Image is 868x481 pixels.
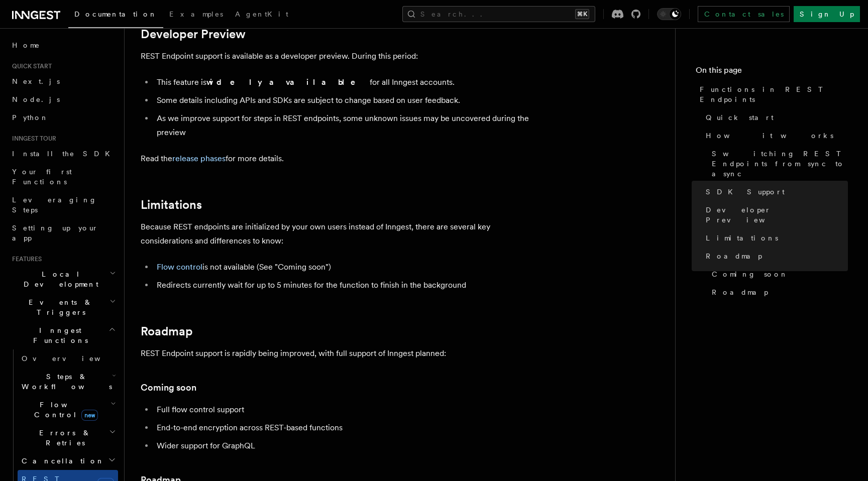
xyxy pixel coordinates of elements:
[402,6,595,22] button: Search...⌘K
[8,191,118,219] a: Leveraging Steps
[18,424,118,452] button: Errors & Retries
[18,372,112,392] span: Steps & Workflows
[708,265,848,283] a: Coming soon
[141,346,542,360] p: REST Endpoint support is rapidly being improved, with full support of Inngest planned:
[18,368,118,396] button: Steps & Workflows
[12,77,60,85] span: Next.js
[169,10,223,18] span: Examples
[154,111,542,140] li: As we improve support for steps in REST endpoints, some unknown issues may be uncovered during th...
[712,149,848,179] span: Switching REST Endpoints from sync to async
[172,154,226,163] a: release phases
[8,72,118,90] a: Next.js
[8,269,110,289] span: Local Development
[575,9,589,19] kbd: ⌘K
[698,6,790,22] a: Contact sales
[18,396,118,424] button: Flow Controlnew
[12,196,97,214] span: Leveraging Steps
[8,90,118,108] a: Node.js
[229,3,294,27] a: AgentKit
[8,325,108,345] span: Inngest Functions
[12,113,49,122] span: Python
[8,62,52,70] span: Quick start
[8,219,118,247] a: Setting up your app
[8,293,118,321] button: Events & Triggers
[12,168,72,186] span: Your first Functions
[8,321,118,349] button: Inngest Functions
[712,269,788,279] span: Coming soon
[141,220,542,248] p: Because REST endpoints are initialized by your own users instead of Inngest, there are several ke...
[712,287,768,297] span: Roadmap
[18,456,104,466] span: Cancellation
[18,400,111,420] span: Flow Control
[702,108,848,127] a: Quick start
[154,421,542,435] li: End-to-end encryption across REST-based functions
[8,255,42,263] span: Features
[706,112,774,123] span: Quick start
[154,403,542,417] li: Full flow control support
[702,127,848,145] a: How it works
[706,251,762,261] span: Roadmap
[235,10,288,18] span: AgentKit
[706,187,785,197] span: SDK Support
[154,260,542,274] li: is not available (See "Coming soon")
[18,349,118,368] a: Overview
[8,163,118,191] a: Your first Functions
[74,10,157,18] span: Documentation
[702,201,848,229] a: Developer Preview
[8,36,118,54] a: Home
[657,8,681,20] button: Toggle dark mode
[206,77,370,87] strong: widely available
[12,224,98,242] span: Setting up your app
[12,95,60,103] span: Node.js
[8,108,118,127] a: Python
[163,3,229,27] a: Examples
[706,131,833,141] span: How it works
[708,145,848,183] a: Switching REST Endpoints from sync to async
[18,428,109,448] span: Errors & Retries
[157,262,202,272] a: Flow control
[700,84,848,104] span: Functions in REST Endpoints
[18,452,118,470] button: Cancellation
[12,150,116,158] span: Install the SDK
[141,27,246,41] a: Developer Preview
[706,205,848,225] span: Developer Preview
[154,75,542,89] li: This feature is for all Inngest accounts.
[141,381,196,395] a: Coming soon
[794,6,860,22] a: Sign Up
[696,64,848,80] h4: On this page
[8,135,56,143] span: Inngest tour
[141,152,542,166] p: Read the for more details.
[154,93,542,107] li: Some details including APIs and SDKs are subject to change based on user feedback.
[8,297,110,317] span: Events & Triggers
[141,49,542,63] p: REST Endpoint support is available as a developer preview. During this period:
[702,229,848,247] a: Limitations
[154,278,542,292] li: Redirects currently wait for up to 5 minutes for the function to finish in the background
[696,80,848,108] a: Functions in REST Endpoints
[702,183,848,201] a: SDK Support
[68,3,163,28] a: Documentation
[141,324,193,338] a: Roadmap
[141,198,202,212] a: Limitations
[12,40,40,50] span: Home
[702,247,848,265] a: Roadmap
[706,233,778,243] span: Limitations
[708,283,848,301] a: Roadmap
[8,145,118,163] a: Install the SDK
[81,410,98,421] span: new
[22,354,125,363] span: Overview
[154,439,542,453] li: Wider support for GraphQL
[8,265,118,293] button: Local Development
